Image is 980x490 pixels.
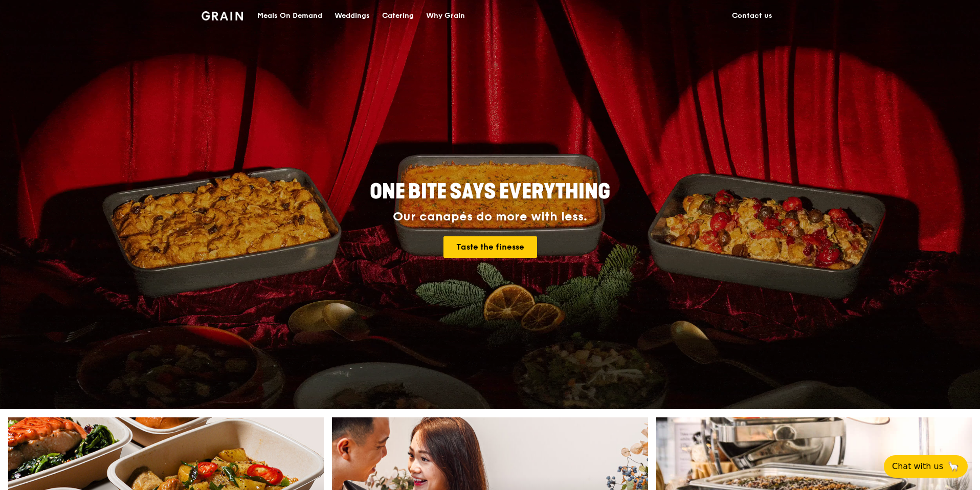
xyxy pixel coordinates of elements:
[335,1,370,31] div: Weddings
[426,1,465,31] div: Why Grain
[257,1,322,31] div: Meals On Demand
[443,236,537,258] a: Taste the finesse
[370,180,610,204] span: ONE BITE SAYS EVERYTHING
[420,1,471,31] a: Why Grain
[328,1,376,31] a: Weddings
[376,1,420,31] a: Catering
[306,210,674,224] div: Our canapés do more with less.
[892,460,943,473] span: Chat with us
[884,455,968,478] button: Chat with us🦙
[947,460,960,473] span: 🦙
[202,11,243,20] img: Grain
[382,1,414,31] div: Catering
[726,1,778,31] a: Contact us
